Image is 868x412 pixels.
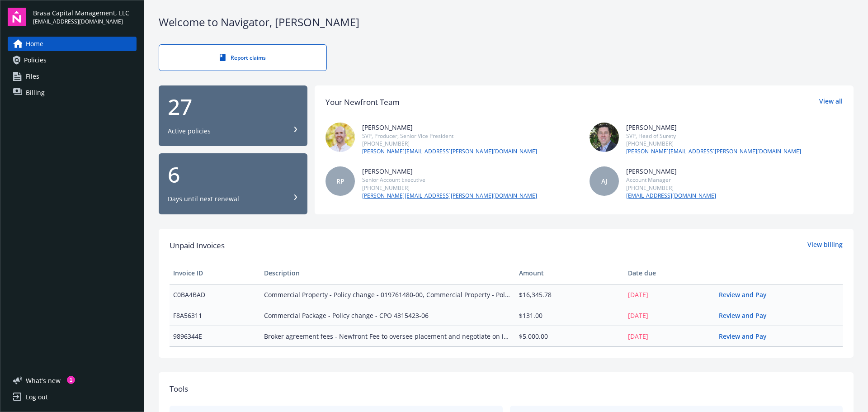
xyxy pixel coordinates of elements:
[159,14,854,30] div: Welcome to Navigator , [PERSON_NAME]
[362,166,537,176] div: [PERSON_NAME]
[624,305,715,326] td: [DATE]
[362,123,537,132] div: [PERSON_NAME]
[515,326,624,346] td: $5,000.00
[336,176,344,186] span: RP
[33,18,129,26] span: [EMAIL_ADDRESS][DOMAIN_NAME]
[26,376,61,385] span: What ' s new
[624,262,715,284] th: Date due
[515,305,624,326] td: $131.00
[170,305,260,326] td: F8A56311
[819,96,843,108] a: View all
[362,176,537,184] div: Senior Account Executive
[362,184,537,192] div: [PHONE_NUMBER]
[515,284,624,305] td: $16,345.78
[807,240,843,251] a: View billing
[626,123,801,132] div: [PERSON_NAME]
[719,332,774,341] a: Review and Pay
[624,284,715,305] td: [DATE]
[8,69,137,84] a: Files
[264,331,511,341] span: Broker agreement fees - Newfront Fee to oversee placement and negotiate on insured's behalf
[362,132,537,140] div: SVP, Producer, Senior Vice President
[168,96,298,118] div: 27
[8,8,26,26] img: navigator-logo.svg
[264,290,511,299] span: Commercial Property - Policy change - 019761480-00, Commercial Property - Policy change - 0100361...
[626,132,801,140] div: SVP, Head of Surety
[362,140,537,147] div: [PHONE_NUMBER]
[260,262,515,284] th: Description
[170,240,225,251] span: Unpaid Invoices
[325,123,355,152] img: photo
[26,390,48,404] div: Log out
[33,8,137,26] button: Brasa Capital Management, LLC[EMAIL_ADDRESS][DOMAIN_NAME]
[601,176,607,186] span: AJ
[624,326,715,346] td: [DATE]
[168,194,239,204] div: Days until next renewal
[325,96,400,108] div: Your Newfront Team
[362,147,537,156] a: [PERSON_NAME][EMAIL_ADDRESS][PERSON_NAME][DOMAIN_NAME]
[719,311,774,320] a: Review and Pay
[515,262,624,284] th: Amount
[626,166,716,176] div: [PERSON_NAME]
[626,147,801,156] a: [PERSON_NAME][EMAIL_ADDRESS][PERSON_NAME][DOMAIN_NAME]
[177,54,308,62] div: Report claims
[626,192,716,200] a: [EMAIL_ADDRESS][DOMAIN_NAME]
[33,8,129,18] span: Brasa Capital Management, LLC
[8,376,75,385] button: What's new1
[67,376,75,384] div: 1
[719,290,774,299] a: Review and Pay
[159,153,307,214] button: 6Days until next renewal
[170,262,260,284] th: Invoice ID
[8,85,137,100] a: Billing
[26,37,43,51] span: Home
[159,44,327,71] a: Report claims
[8,53,137,67] a: Policies
[168,164,298,185] div: 6
[8,37,137,51] a: Home
[362,192,537,200] a: [PERSON_NAME][EMAIL_ADDRESS][PERSON_NAME][DOMAIN_NAME]
[590,123,619,152] img: photo
[170,284,260,305] td: C0BA4BAD
[168,127,211,136] div: Active policies
[26,69,39,84] span: Files
[626,140,801,147] div: [PHONE_NUMBER]
[264,311,511,320] span: Commercial Package - Policy change - CPO 4315423-06
[170,326,260,346] td: 9896344E
[26,85,45,100] span: Billing
[159,85,307,147] button: 27Active policies
[170,383,843,395] div: Tools
[626,176,716,184] div: Account Manager
[24,53,47,67] span: Policies
[626,184,716,192] div: [PHONE_NUMBER]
